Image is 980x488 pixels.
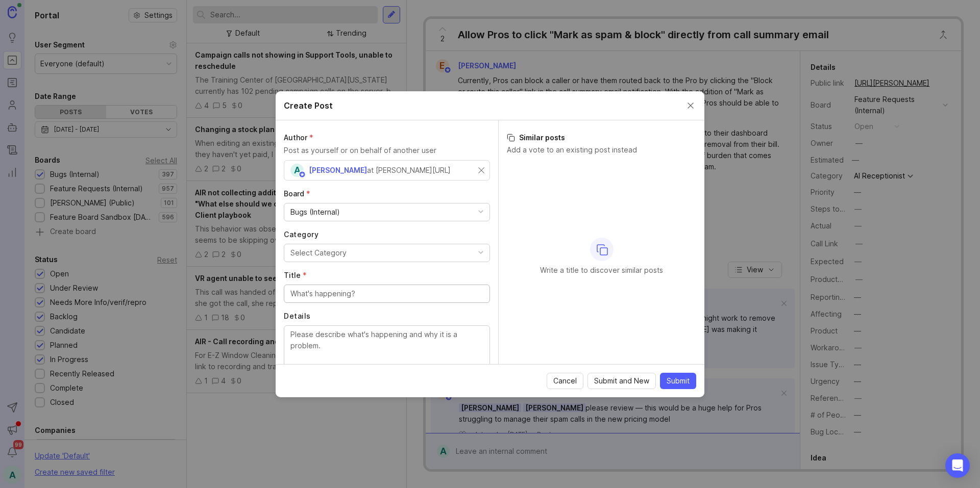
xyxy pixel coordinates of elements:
[507,133,696,143] h3: Similar posts
[587,373,656,389] button: Submit and New
[284,145,490,156] p: Post as yourself or on behalf of another user
[667,376,690,386] span: Submit
[290,247,347,259] div: Select Category
[309,166,367,174] span: [PERSON_NAME]
[284,189,310,198] span: Board (required)
[367,165,451,176] div: at [PERSON_NAME][URL]
[290,288,483,299] input: What's happening?
[547,373,583,389] button: Cancel
[284,99,333,112] h2: Create Post
[507,145,696,155] p: Add a vote to an existing post instead
[945,453,970,478] div: Open Intercom Messenger
[290,207,340,218] div: Bugs (Internal)
[284,229,490,240] label: Category
[660,373,696,389] button: Submit
[284,271,307,279] span: Title (required)
[685,100,696,111] button: Close create post modal
[290,164,304,177] div: A
[284,133,313,142] span: Author (required)
[299,170,306,178] img: member badge
[284,311,490,321] label: Details
[594,376,649,386] span: Submit and New
[553,376,577,386] span: Cancel
[540,265,663,275] p: Write a title to discover similar posts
